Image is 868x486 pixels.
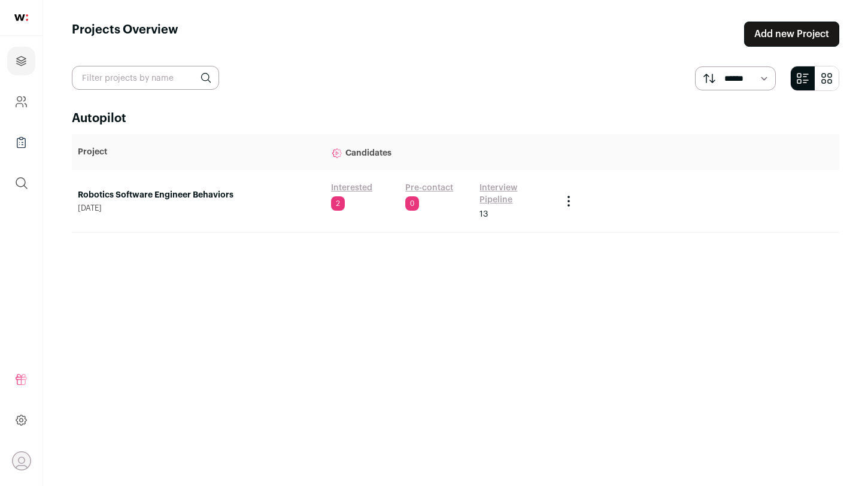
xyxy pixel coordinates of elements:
p: Candidates [331,140,550,164]
button: Open dropdown [12,451,31,470]
a: Pre-contact [405,182,453,194]
a: Projects [7,47,35,75]
a: Company and ATS Settings [7,87,35,116]
a: Company Lists [7,128,35,157]
img: wellfound-shorthand-0d5821cbd27db2630d0214b213865d53afaa358527fdda9d0ea32b1df1b89c2c.svg [14,14,28,21]
button: Project Actions [562,194,576,208]
span: [DATE] [78,203,319,213]
a: Interview Pipeline [479,182,549,206]
a: Add new Project [744,22,839,47]
input: Filter projects by name [72,66,219,90]
h1: Projects Overview [72,22,178,47]
a: Interested [331,182,372,194]
span: 2 [331,196,345,211]
a: Robotics Software Engineer Behaviors [78,189,319,201]
span: 0 [405,196,419,211]
p: Project [78,146,319,158]
h2: Autopilot [72,110,839,127]
span: 13 [479,208,488,220]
